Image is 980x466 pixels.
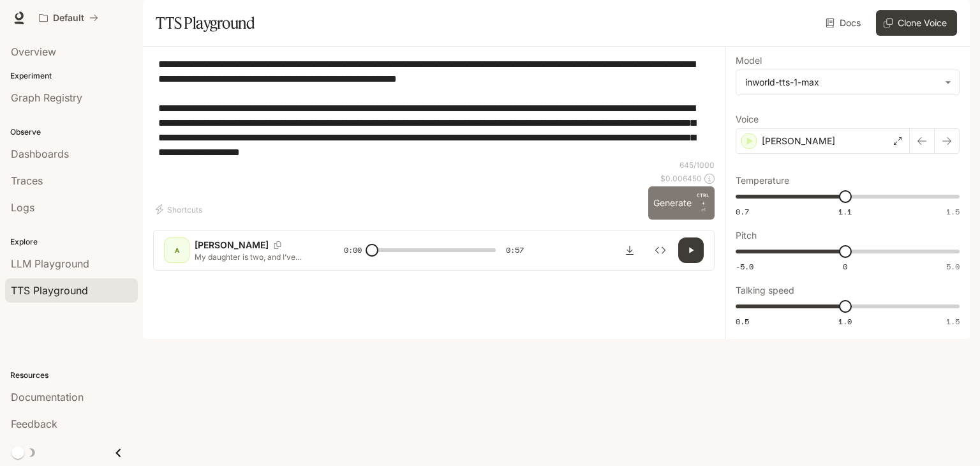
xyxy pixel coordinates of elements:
[946,316,960,327] span: 1.5
[33,5,104,31] button: All workspaces
[736,286,794,295] p: Talking speed
[195,252,313,262] p: My daughter is two, and I’ve noticed delays with her speech and eating. For speech, she doesn’t u...
[506,244,524,257] span: 0:57
[843,261,847,272] span: 0
[736,206,749,217] span: 0.7
[156,10,255,36] h1: TTS Playground
[838,206,852,217] span: 1.1
[946,261,960,272] span: 5.0
[697,192,709,214] p: ⏎
[153,199,207,220] button: Shortcuts
[736,231,757,240] p: Pitch
[736,70,959,94] div: inworld-tts-1-max
[648,186,715,220] button: GenerateCTRL +⏎
[736,261,754,272] span: -5.0
[167,240,187,260] div: A
[946,206,960,217] span: 1.5
[823,10,866,36] a: Docs
[736,316,749,327] span: 0.5
[697,192,709,207] p: CTRL +
[838,316,852,327] span: 1.0
[745,76,939,89] div: inworld-tts-1-max
[736,56,762,65] p: Model
[617,237,642,263] button: Download audio
[736,176,789,185] p: Temperature
[648,237,673,263] button: Inspect
[344,244,362,257] span: 0:00
[876,10,957,36] button: Clone Voice
[53,13,84,24] p: Default
[679,160,715,170] p: 645 / 1000
[762,135,835,147] p: [PERSON_NAME]
[195,239,269,252] p: [PERSON_NAME]
[736,115,759,124] p: Voice
[269,241,286,249] button: Copy Voice ID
